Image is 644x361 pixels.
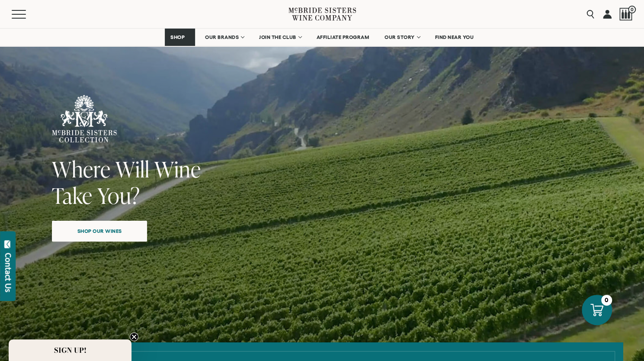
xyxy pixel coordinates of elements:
span: Wine [154,154,201,184]
span: AFFILIATE PROGRAM [317,34,369,40]
div: SIGN UP!Close teaser [9,339,131,361]
a: OUR STORY [379,29,425,46]
span: You? [97,180,140,210]
span: SHOP [170,34,185,40]
div: 0 [601,295,612,306]
span: FIND NEAR YOU [435,34,474,40]
span: JOIN THE CLUB [259,34,296,40]
a: FIND NEAR YOU [429,29,480,46]
span: Shop our wines [62,222,137,239]
a: AFFILIATE PROGRAM [311,29,375,46]
span: Where [52,154,111,184]
button: Mobile Menu Trigger [12,10,43,19]
div: Contact Us [4,253,13,292]
span: OUR STORY [384,34,415,40]
a: Shop our wines [52,221,147,242]
span: Will [115,154,150,184]
a: SHOP [165,29,195,46]
span: OUR BRANDS [205,34,239,40]
span: Take [52,180,93,210]
span: 0 [628,6,636,13]
button: Close teaser [130,332,138,341]
a: JOIN THE CLUB [253,29,307,46]
span: SIGN UP! [54,345,87,355]
a: OUR BRANDS [199,29,249,46]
